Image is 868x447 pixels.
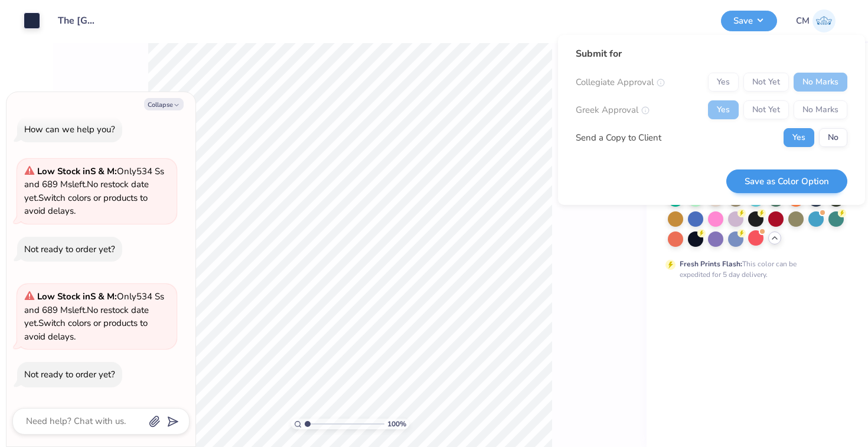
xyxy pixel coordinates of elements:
[24,243,115,255] div: Not ready to order yet?
[144,98,184,110] button: Collapse
[680,259,742,269] strong: Fresh Prints Flash:
[24,368,115,380] div: Not ready to order yet?
[24,178,149,204] span: No restock date yet.
[796,9,836,32] a: CM
[24,123,115,135] div: How can we help you?
[576,47,847,61] div: Submit for
[796,14,810,28] span: CM
[680,259,825,280] div: This color can be expedited for 5 day delivery.
[24,165,164,217] span: Only 534 Ss and 689 Ms left. Switch colors or products to avoid delays.
[784,128,814,147] button: Yes
[49,9,107,32] input: Untitled Design
[24,291,164,342] span: Only 534 Ss and 689 Ms left. Switch colors or products to avoid delays.
[721,11,777,31] button: Save
[576,131,661,145] div: Send a Copy to Client
[812,9,836,32] img: Chloe Murlin
[24,304,149,329] span: No restock date yet.
[37,291,117,302] strong: Low Stock in S & M :
[37,165,117,177] strong: Low Stock in S & M :
[819,128,847,147] button: No
[387,419,406,429] span: 100 %
[726,169,847,194] button: Save as Color Option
